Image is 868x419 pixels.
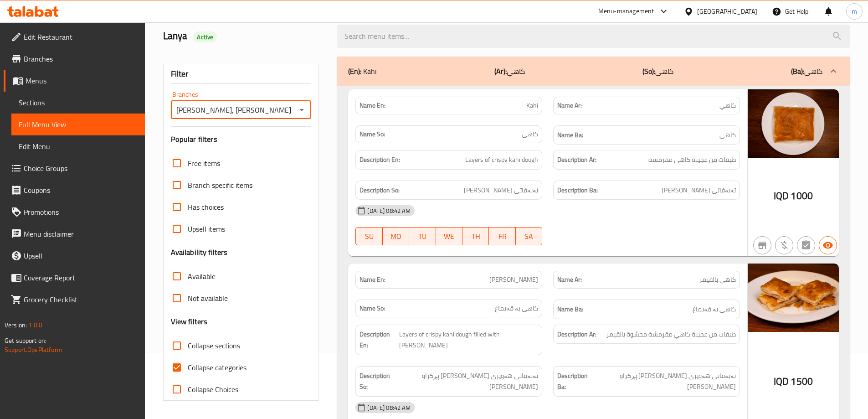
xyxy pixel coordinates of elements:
span: 1500 [791,372,813,390]
span: TU [413,230,432,243]
span: Branches [24,53,138,64]
div: Menu-management [598,6,654,17]
button: Available [819,236,837,254]
span: تەبەقاتی هەویری کاهی کریسپی [464,185,538,196]
span: Not available [188,293,228,304]
span: WE [440,230,459,243]
strong: Description Ar: [557,329,596,340]
a: Menus [4,70,145,92]
span: کاهی بە قەیماغ [693,304,736,315]
span: Free items [188,158,220,169]
strong: Description En: [360,154,400,166]
span: کاهی [719,129,736,141]
button: SA [516,227,542,245]
span: Branch specific items [188,180,252,191]
span: Collapse Choices [188,384,238,395]
strong: Name Ar: [557,101,582,110]
span: Coupons [24,185,138,196]
a: Menu disclaimer [4,223,145,245]
span: Upsell items [188,223,225,234]
span: Layers of crispy kahi dough filled with kaymak [399,329,539,351]
span: كاهي [719,101,736,110]
button: FR [489,227,515,245]
span: 1000 [791,187,813,205]
strong: Name So: [360,129,385,139]
span: Has choices [188,202,224,212]
span: تەبەقاتی هەویری کاهی کریسپی [662,185,736,196]
span: [PERSON_NAME] [489,275,538,285]
p: كاهي [494,66,525,77]
p: کاهی [791,66,822,77]
span: Coverage Report [24,272,138,283]
span: Collapse sections [188,340,240,351]
strong: Name Ar: [557,275,582,285]
span: m [852,6,857,16]
strong: Name En: [360,275,385,285]
a: Branches [4,48,145,70]
a: Coverage Report [4,267,145,289]
a: Edit Menu [11,135,145,157]
span: کاهی [522,129,538,139]
h3: Popular filters [171,134,312,145]
span: [DATE] 08:42 AM [364,403,414,412]
div: Filter [171,64,312,84]
span: Version: [5,319,27,331]
span: SA [519,230,539,243]
b: (Ar): [494,64,507,78]
span: Collapse categories [188,362,247,373]
a: Choice Groups [4,157,145,179]
button: SU [355,227,382,245]
a: Sections [11,92,145,114]
a: Upsell [4,245,145,267]
strong: Description So: [360,185,400,196]
span: SU [360,230,379,243]
a: Promotions [4,201,145,223]
b: (En): [348,64,361,78]
span: IQD [774,187,789,205]
input: search [337,25,850,48]
span: طبقات من عجينة كاهي مقرمشة [648,154,736,166]
span: IQD [774,372,789,390]
strong: Name Ba: [557,304,583,315]
a: Full Menu View [11,114,145,135]
h3: View filters [171,316,208,327]
button: Not has choices [797,236,815,254]
img: %D9%83%D8%A7%D9%87%D9%8A638904122106795974.jpg [748,89,839,158]
span: Layers of crispy kahi dough [465,154,538,166]
h2: Lanya [163,29,327,43]
strong: Name So: [360,304,385,313]
span: Get support on: [5,335,46,347]
button: WE [436,227,462,245]
span: Menus [26,75,138,86]
button: TU [409,227,436,245]
strong: Name Ba: [557,129,583,141]
span: کاهی بە قەیماغ [495,304,538,313]
strong: Name En: [360,101,385,110]
span: MO [386,230,406,243]
p: Kahi [348,66,376,77]
button: Open [295,103,308,116]
span: Active [193,33,217,41]
button: MO [383,227,409,245]
span: كاهي بالقيمر [699,275,736,285]
strong: Description Ar: [557,154,596,166]
button: TH [462,227,489,245]
span: Promotions [24,207,138,217]
span: Edit Menu [19,141,138,152]
b: (Ba): [791,64,804,78]
span: تەبەقاتی هەویری کاهی کریسپی پڕکراو لە قەیماغ [396,370,538,393]
span: Grocery Checklist [24,294,138,305]
span: Available [188,271,216,282]
strong: Description En: [360,329,397,351]
span: طبقات من عجينة كاهي مقرمشة محشوة بالقيمر [606,329,736,340]
span: Upsell [24,250,138,261]
span: Sections [19,97,138,108]
h3: Availability filters [171,247,228,258]
span: Full Menu View [19,119,138,130]
span: [DATE] 08:42 AM [364,207,414,215]
a: Support.OpsPlatform [5,344,62,356]
a: Coupons [4,179,145,201]
button: Purchased item [775,236,793,254]
strong: Description So: [360,370,394,393]
span: تەبەقاتی هەویری کاهی کریسپی پڕکراو لە قەیماغ [594,370,736,393]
